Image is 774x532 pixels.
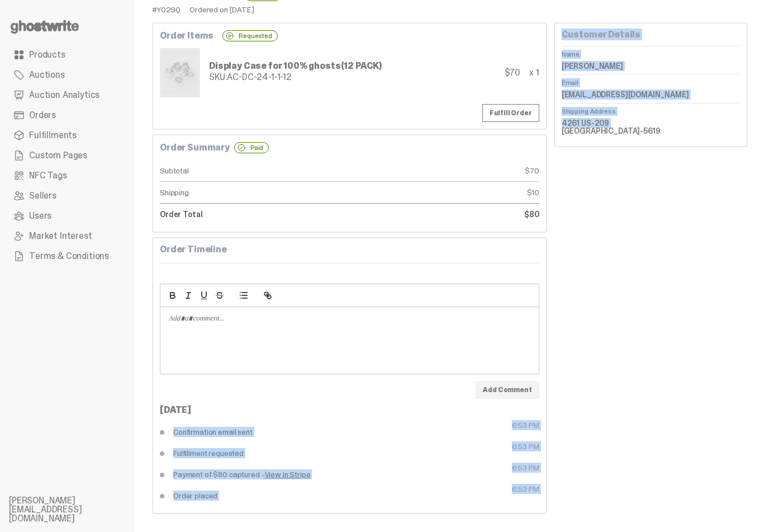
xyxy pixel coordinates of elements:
[236,289,251,302] button: list: bullet
[181,289,196,302] button: italic
[160,464,349,485] dd: Payment of $80 captured -
[349,485,539,506] dt: 6:53 PM
[160,31,213,40] b: Order Items
[562,46,740,58] dt: Name
[9,166,125,186] a: NFC Tags
[9,206,125,226] a: Users
[29,151,87,160] span: Custom Pages
[160,442,349,464] dd: Fulfillment requested
[476,381,539,399] button: Add Comment
[29,131,77,140] span: Fulfillments
[562,86,740,103] dd: [EMAIL_ADDRESS][DOMAIN_NAME]
[160,204,349,225] dt: Order Total
[349,182,539,204] dd: $10
[349,442,539,464] dt: 6:53 PM
[160,243,227,255] b: Order Timeline
[160,182,349,204] dt: Shipping
[9,186,125,206] a: Sellers
[152,6,181,13] div: #Y029Q
[9,496,143,523] li: [PERSON_NAME][EMAIL_ADDRESS][DOMAIN_NAME]
[562,103,740,115] dt: Shipping Address
[234,142,269,153] div: Paid
[209,73,382,82] div: AC-DC-24-1-1-12
[222,30,278,41] div: Requested
[29,252,109,261] span: Terms & Conditions
[212,289,227,302] button: strike
[349,204,539,225] dd: $80
[196,289,212,302] button: underline
[160,143,230,152] b: Order Summary
[165,289,181,302] button: bold
[9,226,125,246] a: Market Interest
[209,62,382,70] div: Display Case for 100% ghosts
[29,91,99,100] span: Auction Analytics
[9,65,125,85] a: Auctions
[349,160,539,182] dd: $70
[29,70,65,79] span: Auctions
[562,115,740,139] dd: 4261 US-209 [GEOGRAPHIC_DATA]-5619
[9,105,125,125] a: Orders
[9,85,125,105] a: Auction Analytics
[189,6,254,13] div: Ordered on [DATE]
[209,71,227,83] span: SKU:
[9,145,125,166] a: Custom Pages
[162,50,198,95] img: display%20cases%2012.png
[482,104,539,122] a: Fulfill Order
[529,68,539,77] div: x 1
[29,111,56,120] span: Orders
[29,50,65,59] span: Products
[341,60,382,72] span: (12 PACK)
[160,406,539,415] div: [DATE]
[29,211,51,220] span: Users
[9,45,125,65] a: Products
[265,470,311,478] a: View in Stripe
[160,485,349,506] dd: Order placed
[349,421,539,442] dt: 6:53 PM
[160,421,349,442] dd: Confirmation email sent
[29,232,92,241] span: Market Interest
[9,246,125,266] a: Terms & Conditions
[505,68,521,77] div: $70
[29,171,67,180] span: NFC Tags
[349,464,539,485] dt: 6:53 PM
[562,58,740,74] dd: [PERSON_NAME]
[9,125,125,145] a: Fulfillments
[562,74,740,86] dt: Email
[562,29,640,40] b: Customer Details
[160,160,349,182] dt: Subtotal
[260,289,276,302] button: link
[29,191,56,200] span: Sellers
